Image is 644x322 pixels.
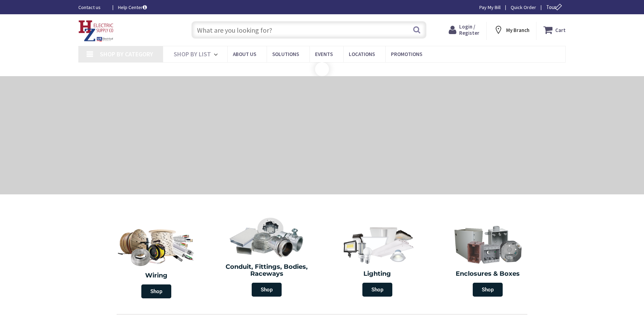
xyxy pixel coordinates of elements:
span: Shop [473,283,503,297]
div: My Branch [494,24,529,36]
h2: Enclosures & Boxes [438,271,538,277]
span: Shop [141,284,171,298]
span: Shop [252,283,282,297]
span: Promotions [391,51,422,57]
span: Shop [362,283,392,297]
a: Contact us [78,4,107,11]
strong: My Branch [506,27,529,33]
span: About Us [233,51,256,57]
a: Lighting Shop [324,220,431,300]
a: Login / Register [449,24,479,36]
span: Solutions [272,51,299,57]
span: Tour [546,4,564,10]
span: Locations [349,51,375,57]
h2: Lighting [327,271,427,277]
a: Pay My Bill [479,4,501,11]
a: Conduit, Fittings, Bodies, Raceways Shop [213,214,321,300]
a: Cart [543,24,566,36]
span: Login / Register [459,23,479,36]
a: Quick Order [511,4,536,11]
a: Wiring Shop [101,220,212,302]
img: HZ Electric Supply [78,20,114,42]
strong: Cart [555,24,566,36]
span: Shop By List [174,50,211,58]
input: What are you looking for? [191,21,426,39]
span: Events [315,51,333,57]
h2: Wiring [104,272,208,279]
h2: Conduit, Fittings, Bodies, Raceways [217,264,317,277]
span: Shop By Category [100,50,153,58]
a: Enclosures & Boxes Shop [434,220,542,300]
a: Help Center [118,4,147,11]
